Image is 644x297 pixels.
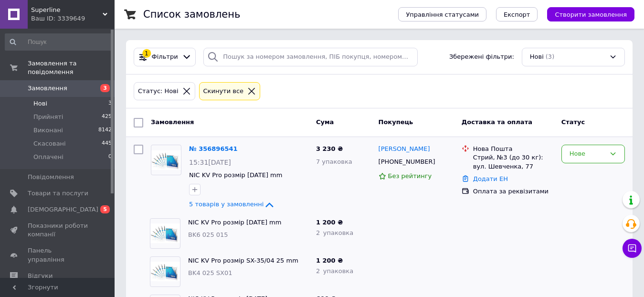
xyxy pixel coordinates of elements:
span: 445 [102,139,112,148]
button: Управління статусами [398,7,486,21]
span: Збережені фільтри: [449,53,514,62]
button: Створити замовлення [547,7,634,21]
span: Фільтри [152,53,178,62]
span: Статус [561,118,585,126]
span: Повідомлення [28,173,74,181]
span: Замовлення та повідомлення [28,59,115,76]
a: NIC KV Pro розмір SX-35/04 25 mm [188,257,298,264]
span: Виконані [33,126,63,135]
span: Управління статусами [406,11,479,18]
span: 2 упаковка [316,229,353,236]
img: Фото товару [150,262,180,281]
span: Замовлення [28,84,67,93]
div: [PHONE_NUMBER] [377,156,437,168]
span: BK6 025 015 [188,231,228,238]
span: Cума [316,118,334,126]
a: № 356896541 [189,145,238,152]
span: Експорт [504,11,530,18]
span: 2 упаковка [316,267,353,275]
span: Прийняті [33,113,63,121]
div: Стрий, №3 (до 30 кг): вул. Шевченка, 77 [473,153,554,170]
a: Створити замовлення [538,11,634,18]
span: (3) [546,53,554,60]
span: Скасовані [33,139,66,148]
img: Фото товару [151,150,181,170]
span: [DEMOGRAPHIC_DATA] [28,205,98,214]
a: NIC KV Pro розмір [DATE] mm [189,171,282,179]
input: Пошук [5,33,113,51]
div: Статус: Нові [136,86,180,96]
span: Показники роботи компанії [28,222,88,239]
span: 1 200 ₴ [316,257,343,264]
span: Замовлення [151,118,194,126]
span: 8142 [98,126,112,135]
a: Фото товару [151,145,181,175]
span: Нові [33,99,47,108]
a: NIC KV Pro розмір [DATE] mm [188,219,281,226]
span: 3 [108,99,112,108]
a: [PERSON_NAME] [379,145,430,154]
span: 5 [100,205,110,213]
div: Нова Пошта [473,145,554,153]
span: 15:31[DATE] [189,159,231,166]
span: 3 230 ₴ [316,145,343,152]
input: Пошук за номером замовлення, ПІБ покупця, номером телефону, Email, номером накладної [203,48,417,66]
span: 5 товарів у замовленні [189,201,264,208]
img: Фото товару [150,223,180,243]
span: Без рейтингу [388,172,432,180]
span: Доставка та оплата [462,118,532,126]
span: 1 200 ₴ [316,219,343,226]
a: 5 товарів у замовленні [189,201,275,208]
button: Експорт [496,7,538,21]
div: Нове [570,149,605,159]
span: Нові [530,53,544,62]
span: 3 [100,84,110,92]
div: 1 [142,49,151,58]
span: Панель управління [28,246,88,264]
span: 7 упаковка [316,158,352,165]
span: Товари та послуги [28,189,88,198]
button: Чат з покупцем [623,239,642,258]
span: 425 [102,113,112,121]
div: Оплата за реквізитами [473,187,554,196]
span: BK4 025 SX01 [188,269,232,276]
div: Cкинути все [201,86,246,96]
span: Superline [31,6,103,14]
h1: Список замовлень [143,9,240,20]
span: Створити замовлення [555,11,627,18]
span: Відгуки [28,272,53,280]
div: Ваш ID: 3339649 [31,14,115,23]
span: 0 [108,153,112,161]
span: Покупець [379,118,413,126]
span: Оплачені [33,153,63,161]
a: Додати ЕН [473,175,508,182]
